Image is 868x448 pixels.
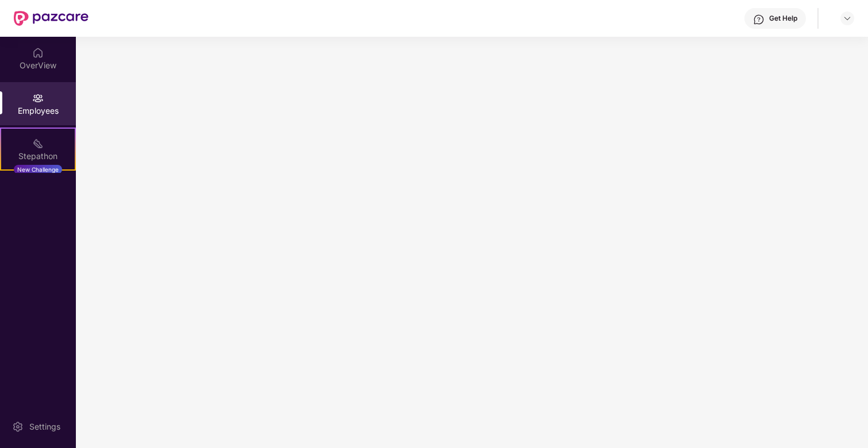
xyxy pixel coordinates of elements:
img: svg+xml;base64,PHN2ZyBpZD0iU2V0dGluZy0yMHgyMCIgeG1sbnM9Imh0dHA6Ly93d3cudzMub3JnLzIwMDAvc3ZnIiB3aW... [12,421,24,432]
div: Stepathon [1,150,75,162]
img: svg+xml;base64,PHN2ZyB4bWxucz0iaHR0cDovL3d3dy53My5vcmcvMjAwMC9zdmciIHdpZHRoPSIyMSIgaGVpZ2h0PSIyMC... [32,138,44,149]
img: New Pazcare Logo [14,11,89,26]
img: svg+xml;base64,PHN2ZyBpZD0iRHJvcGRvd24tMzJ4MzIiIHhtbG5zPSJodHRwOi8vd3d3LnczLm9yZy8yMDAwL3N2ZyIgd2... [843,14,852,23]
img: svg+xml;base64,PHN2ZyBpZD0iSGVscC0zMngzMiIgeG1sbnM9Imh0dHA6Ly93d3cudzMub3JnLzIwMDAvc3ZnIiB3aWR0aD... [753,14,765,25]
div: Get Help [769,14,797,23]
div: Settings [26,421,64,432]
img: svg+xml;base64,PHN2ZyBpZD0iRW1wbG95ZWVzIiB4bWxucz0iaHR0cDovL3d3dy53My5vcmcvMjAwMC9zdmciIHdpZHRoPS... [32,92,44,104]
div: New Challenge [14,165,62,174]
img: svg+xml;base64,PHN2ZyBpZD0iSG9tZSIgeG1sbnM9Imh0dHA6Ly93d3cudzMub3JnLzIwMDAvc3ZnIiB3aWR0aD0iMjAiIG... [32,47,44,59]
